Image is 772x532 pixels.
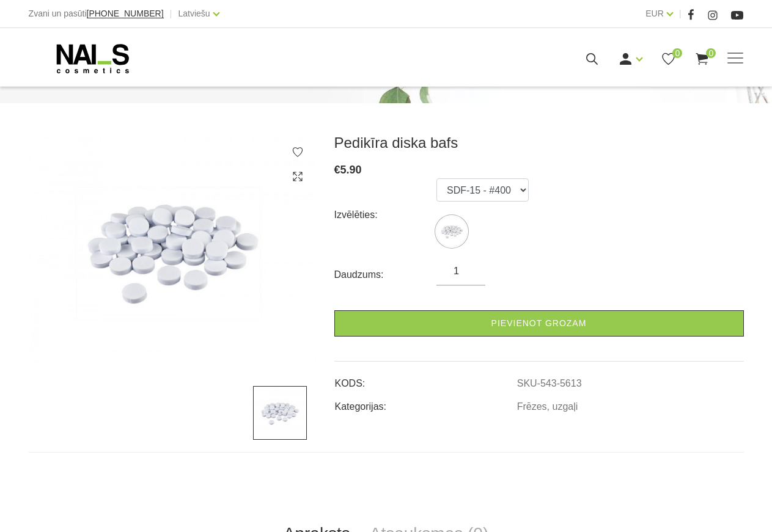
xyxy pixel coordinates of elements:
div: Daudzums: [334,265,437,285]
img: ... [253,386,307,440]
span: 5.90 [340,164,362,176]
div: Zvani un pasūti [29,6,164,21]
a: Latviešu [178,6,210,21]
span: € [334,164,340,176]
a: 0 [661,51,676,67]
span: 0 [672,48,682,58]
a: 0 [694,51,710,67]
span: | [170,6,172,21]
div: Izvēlēties: [334,205,437,225]
a: Frēzes, uzgaļi [517,401,578,412]
a: EUR [645,6,664,21]
span: | [679,6,682,21]
h3: Pedikīra diska bafs [334,134,744,152]
a: [PHONE_NUMBER] [87,9,164,18]
a: SKU-543-5613 [517,378,582,389]
a: Pievienot grozam [334,310,744,337]
td: Kategorijas: [334,391,517,414]
span: 0 [706,48,716,58]
td: KODS: [334,368,517,391]
span: [PHONE_NUMBER] [87,9,164,18]
img: ... [29,134,316,368]
img: ... [436,216,467,247]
